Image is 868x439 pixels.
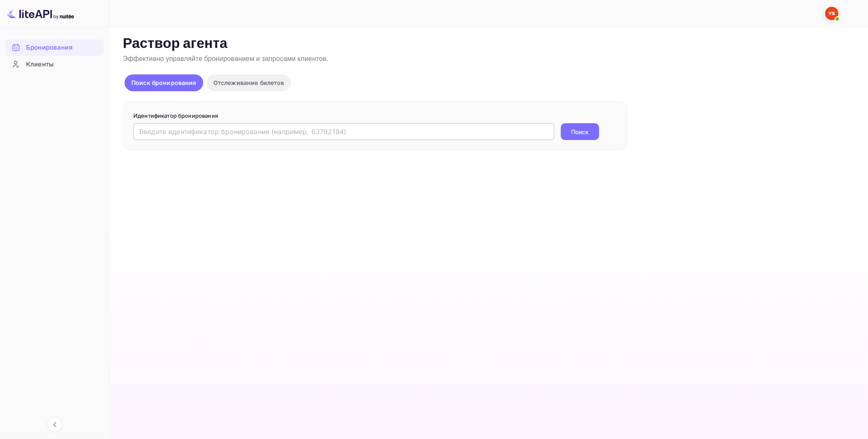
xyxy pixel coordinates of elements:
button: Поиск [561,123,599,140]
input: Введите идентификатор бронирования (например, 63782194) [133,123,554,140]
img: Логотип LiteAPI [7,7,74,20]
ya-tr-span: Идентификатор бронирования [133,112,218,119]
ya-tr-span: Эффективно управляйте бронированием и запросами клиентов. [123,55,328,63]
ya-tr-span: Раствор агента [123,35,228,53]
ya-tr-span: Клиенты [26,60,53,69]
ya-tr-span: Поиск [571,127,589,136]
ya-tr-span: Поиск бронирования [131,79,196,86]
button: Свернуть навигацию [47,417,62,432]
div: Бронирования [5,40,104,56]
img: Служба Поддержки Яндекса [825,7,839,20]
ya-tr-span: Отслеживание билетов [213,79,284,86]
a: Клиенты [5,56,104,72]
ya-tr-span: Бронирования [26,43,72,53]
div: Клиенты [5,56,104,73]
a: Бронирования [5,40,104,55]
